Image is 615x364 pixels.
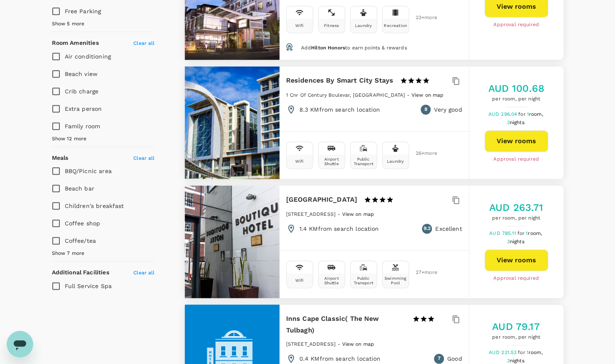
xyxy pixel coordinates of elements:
[407,92,411,98] span: -
[527,111,544,117] span: 1
[320,157,343,166] div: Airport Shuttle
[424,105,427,114] span: 8
[493,274,539,283] span: Approval required
[301,45,407,51] span: Add to earn points & rewards
[286,194,358,205] h6: [GEOGRAPHIC_DATA]
[52,154,69,163] h6: Meals
[507,358,525,364] span: 3
[492,333,540,342] span: per room, per night
[488,82,544,95] h5: AUD 100.68
[488,95,544,103] span: per room, per night
[7,331,33,357] iframe: Button to launch messaging window
[352,276,375,285] div: Public Transport
[52,39,99,48] h6: Room Amenities
[416,15,428,20] span: 23 + more
[342,341,374,347] span: View on map
[342,340,374,347] a: View on map
[65,203,124,209] span: Children's breakfast
[133,155,154,161] span: Clear all
[65,283,112,289] span: Full Service Spa
[52,268,109,277] h6: Additional Facilities
[65,220,100,227] span: Coffee shop
[387,159,404,164] div: Laundry
[489,349,518,355] span: AUD 231.53
[324,23,339,28] div: Fitness
[492,320,540,333] h5: AUD 79.17
[527,349,544,355] span: 1
[489,214,544,222] span: per room, per night
[65,8,101,15] span: Free Parking
[338,211,342,217] span: -
[423,225,430,233] span: 9.2
[412,92,444,98] span: View on map
[510,120,524,125] span: nights
[447,354,462,363] p: Good
[510,239,524,244] span: nights
[299,225,379,233] p: 1.4 KM from search location
[299,354,381,363] p: 0.4 KM from search location
[437,354,440,363] span: 7
[65,185,94,192] span: Beach bar
[526,230,543,236] span: 1
[412,91,444,98] a: View on map
[384,23,407,28] div: Recreation
[384,276,407,285] div: Swimming Pool
[338,341,342,347] span: -
[493,155,539,164] span: Approval required
[434,105,462,114] p: Very good
[65,53,111,60] span: Air conditioning
[133,40,154,46] span: Clear all
[65,237,96,244] span: Coffee/tea
[529,111,543,117] span: room,
[311,45,345,51] span: Hilton Honors
[528,230,542,236] span: room,
[510,358,524,364] span: nights
[52,20,85,28] span: Show 5 more
[286,341,336,347] span: [STREET_ADDRESS]
[485,130,548,152] button: View rooms
[52,249,85,258] span: Show 7 more
[518,349,526,355] span: for
[295,278,304,283] div: Wifi
[529,349,543,355] span: room,
[286,92,405,98] span: 1 Cnr Of Century Boulevar, [GEOGRAPHIC_DATA]
[435,225,462,233] p: Excellent
[507,239,525,244] span: 3
[416,270,428,275] span: 27 + more
[65,123,100,129] span: Family room
[342,211,374,217] span: View on map
[65,71,98,77] span: Beach view
[507,120,525,125] span: 3
[65,88,99,95] span: Crib charge
[416,151,428,156] span: 26 + more
[488,111,519,117] span: AUD 296.04
[489,201,544,214] h5: AUD 263.71
[286,211,336,217] span: [STREET_ADDRESS]
[489,230,517,236] span: AUD 785.11
[320,276,343,285] div: Airport Shuttle
[355,23,372,28] div: Laundry
[65,105,102,112] span: Extra person
[485,249,548,271] button: View rooms
[342,210,374,217] a: View on map
[286,313,406,336] h6: Inns Cape Classic( The New Tulbagh)
[52,135,87,143] span: Show 12 more
[493,21,539,29] span: Approval required
[295,23,304,28] div: Wifi
[286,75,394,86] h6: Residences By Smart City Stays
[65,168,112,174] span: BBQ/Picnic area
[295,159,304,164] div: Wifi
[299,105,380,114] p: 8.3 KM from search location
[133,270,154,276] span: Clear all
[517,230,526,236] span: for
[352,157,375,166] div: Public Transport
[518,111,527,117] span: for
